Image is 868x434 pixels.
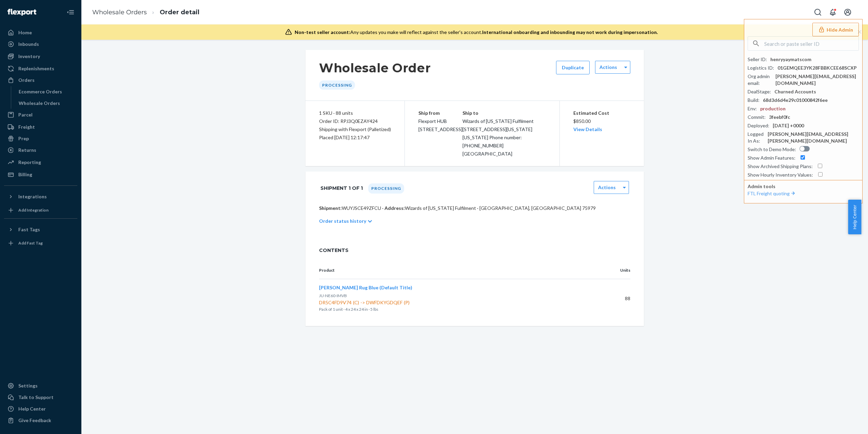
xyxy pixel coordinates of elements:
div: production [760,105,786,112]
div: Commit : [748,114,766,121]
div: DealStage : [748,88,771,95]
h1: Wholesale Order [319,61,431,75]
p: Estimated Cost [573,109,631,117]
button: Talk to Support [4,392,77,403]
a: Inbounds [4,39,77,50]
div: (P) [402,299,411,306]
span: Non-test seller account: [295,29,350,35]
div: Billing [18,171,32,178]
div: Wholesale Orders [19,100,60,107]
a: Inventory [4,51,77,62]
span: Wizards of [US_STATE] Fulfilment [STREET_ADDRESS][US_STATE][US_STATE] Phone number: [PHONE_NUMBER... [462,118,534,157]
div: 68d3d6d4e29c01000842f6ee [763,97,828,104]
iframe: Opens a widget where you can chat to one of our agents [825,414,861,431]
span: International onboarding and inbounding may not work during impersonation. [482,29,658,35]
div: Prep [18,135,29,142]
div: Show Admin Features : [748,155,795,161]
p: Ship to [462,109,546,117]
span: CONTENTS [319,247,630,254]
div: Add Fast Tag [18,240,43,246]
div: Help Center [18,405,46,412]
span: DR5C4FD9V74 -> DWFDKYGDQEF [319,299,591,306]
button: Fast Tags [4,224,77,235]
a: Freight [4,122,77,132]
a: Wholesale Orders [92,8,147,16]
button: Open Search Box [811,5,825,19]
div: Integrations [18,193,47,200]
div: 3feebf0fc [769,114,790,121]
div: Org admin email : [748,73,772,87]
div: Deployed : [748,122,769,129]
a: Add Integration [4,205,77,216]
div: Env : [748,105,757,112]
a: Ecommerce Orders [15,86,78,97]
div: 1 SKU · 88 units [319,109,391,117]
p: Product [319,267,591,273]
a: Orders [4,75,77,86]
span: JU-NE60-IMVB [319,293,347,298]
div: $850.00 [573,109,631,133]
div: Add Integration [18,207,48,213]
label: Actions [599,64,617,71]
button: Open notifications [826,5,840,19]
div: Talk to Support [18,394,54,401]
a: View Details [573,126,602,132]
a: Help Center [4,403,77,414]
span: Flexport HUB [STREET_ADDRESS] [418,118,462,132]
a: Settings [4,380,77,391]
a: FTL Freight quoting [748,191,796,196]
button: Help Center [848,200,861,234]
div: Freight [18,124,35,130]
a: Prep [4,133,77,144]
a: Billing [4,169,77,180]
p: Units [602,267,630,273]
input: Search or paste seller ID [764,37,859,50]
div: Switch to Demo Mode : [748,146,796,153]
button: Integrations [4,191,77,202]
ol: breadcrumbs [87,2,205,22]
div: Fast Tags [18,226,40,233]
div: Placed [DATE] 12:17:47 [319,133,391,142]
div: Show Hourly Inventory Values : [748,171,813,178]
button: Close Navigation [64,5,77,19]
div: [PERSON_NAME][EMAIL_ADDRESS][PERSON_NAME][DOMAIN_NAME] [768,131,859,144]
div: Processing [319,80,355,90]
a: Returns [4,145,77,156]
p: Shipping with Flexport (Palletized) [319,125,391,133]
div: Order ID: RPJ3Q0EZAY424 [319,117,391,125]
h1: Shipment 1 of 1 [320,181,363,195]
button: Hide Admin [812,23,859,36]
div: Any updates you make will reflect against the seller's account. [295,29,658,36]
div: Churned Accounts [774,88,816,95]
label: Actions [598,184,616,191]
div: Show Archived Shipping Plans : [748,163,813,170]
button: Give Feedback [4,415,77,426]
div: Logged In As : [748,131,764,144]
div: Give Feedback [18,417,51,424]
button: Open account menu [841,5,854,19]
a: Parcel [4,109,77,120]
div: Inventory [18,53,40,60]
div: Seller ID : [748,56,767,63]
div: Reporting [18,159,41,166]
img: Flexport logo [7,9,36,16]
p: Admin tools [748,183,859,190]
p: Order status history [319,218,366,224]
p: Ship from [418,109,462,117]
div: Logistics ID : [748,65,774,71]
div: Returns [18,147,36,153]
div: Processing [368,183,404,194]
a: Reporting [4,157,77,168]
div: 01GEMQEE3YK28FBBKCEE68SCXP [777,65,857,71]
p: WUYJSCE49ZFCU · Wizards of [US_STATE] Fulfilment · [GEOGRAPHIC_DATA], [GEOGRAPHIC_DATA] 75979 [319,205,630,212]
div: Settings [18,382,38,389]
p: Pack of 1 unit · 4 x 24 x 24 in · 5 lbs [319,306,591,313]
div: Ecommerce Orders [19,88,62,95]
a: Replenishments [4,63,77,74]
a: Order detail [160,8,199,16]
button: [PERSON_NAME] Rug Blue (Default Title) [319,284,412,291]
span: [PERSON_NAME] Rug Blue (Default Title) [319,285,412,290]
div: Build : [748,97,759,104]
div: Parcel [18,111,33,118]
